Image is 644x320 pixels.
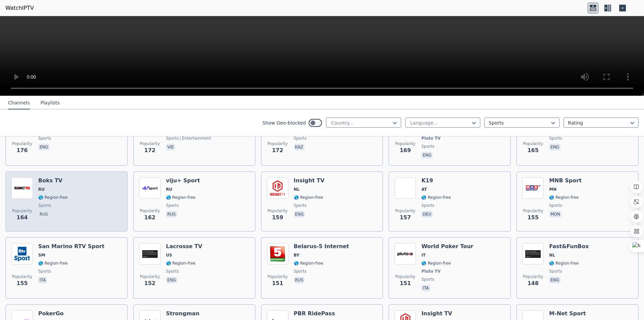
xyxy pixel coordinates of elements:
[421,253,426,258] span: IT
[267,177,288,199] img: Insight TV
[166,144,175,150] p: vie
[527,146,538,154] span: 165
[38,310,68,317] h6: PokerGo
[166,277,177,283] p: eng
[294,253,300,258] span: BY
[421,243,473,250] h6: World Poker Tour
[166,136,179,141] span: sports
[294,211,305,218] p: eng
[522,243,544,265] img: Fast&FunBox
[523,274,543,279] span: Popularity
[421,144,434,149] span: sports
[395,274,415,279] span: Popularity
[294,310,335,317] h6: PBR RidePass
[268,141,288,146] span: Popularity
[166,203,179,208] span: sports
[421,195,451,200] span: 🌎 Region-free
[144,214,155,222] span: 162
[12,274,32,279] span: Popularity
[294,277,305,283] p: rus
[268,274,288,279] span: Popularity
[38,261,68,266] span: 🌎 Region-free
[421,187,427,192] span: AT
[294,136,307,141] span: sports
[166,187,172,192] span: RU
[166,269,179,274] span: sports
[16,279,28,287] span: 155
[38,195,68,200] span: 🌎 Region-free
[549,277,560,283] p: eng
[38,177,68,184] h6: Boks TV
[12,208,32,214] span: Popularity
[421,269,440,274] span: Pluto TV
[400,279,411,287] span: 151
[549,144,560,150] p: eng
[12,141,32,146] span: Popularity
[268,208,288,214] span: Popularity
[166,177,200,184] h6: viju+ Sport
[262,120,306,126] label: Show Geo-blocked
[421,277,434,282] span: sports
[16,214,28,222] span: 164
[549,136,562,141] span: sports
[549,269,562,274] span: sports
[421,152,433,158] p: eng
[166,243,202,250] h6: Lacrosse TV
[272,146,283,154] span: 172
[549,187,556,192] span: MN
[38,187,45,192] span: RU
[549,177,582,184] h6: MNB Sport
[41,97,60,109] button: Playlists
[140,141,160,146] span: Popularity
[549,261,579,266] span: 🌎 Region-free
[180,136,211,141] span: entertainment
[294,269,307,274] span: sports
[38,269,51,274] span: sports
[527,279,538,287] span: 148
[294,261,323,266] span: 🌎 Region-free
[38,277,47,283] p: ita
[395,208,415,214] span: Popularity
[38,136,51,141] span: sports
[272,279,283,287] span: 151
[400,214,411,222] span: 157
[549,195,579,200] span: 🌎 Region-free
[38,144,50,150] p: eng
[421,261,451,266] span: 🌎 Region-free
[5,4,34,12] a: WatchIPTV
[549,203,562,208] span: sports
[38,243,104,250] h6: San Marino RTV Sport
[166,310,200,317] h6: Strongman
[522,177,544,199] img: MNB Sport
[294,203,307,208] span: sports
[166,253,172,258] span: US
[294,243,349,250] h6: Belarus-5 Internet
[166,261,196,266] span: 🌎 Region-free
[395,141,415,146] span: Popularity
[294,177,325,184] h6: Insight TV
[523,208,543,214] span: Popularity
[140,208,160,214] span: Popularity
[16,146,28,154] span: 176
[549,310,586,317] h6: M-Net Sport
[11,243,33,265] img: San Marino RTV Sport
[549,211,561,218] p: mon
[140,274,160,279] span: Popularity
[38,253,45,258] span: SM
[294,187,300,192] span: NL
[166,211,177,218] p: rus
[421,211,433,218] p: deu
[8,97,30,109] button: Channels
[139,243,161,265] img: Lacrosse TV
[421,203,434,208] span: sports
[272,214,283,222] span: 159
[523,141,543,146] span: Popularity
[549,243,589,250] h6: Fast&FunBox
[11,177,33,199] img: Boks TV
[38,203,51,208] span: sports
[294,195,323,200] span: 🌎 Region-free
[421,310,452,317] h6: Insight TV
[394,243,416,265] img: World Poker Tour
[267,243,288,265] img: Belarus-5 Internet
[421,177,451,184] h6: K19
